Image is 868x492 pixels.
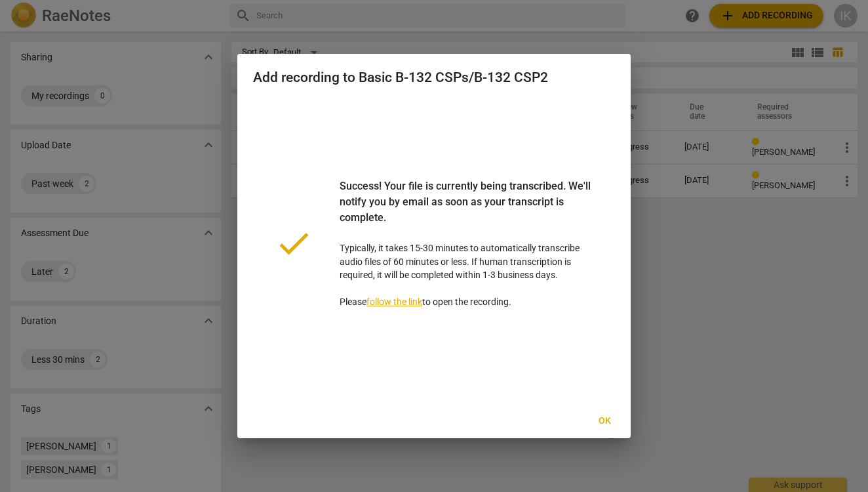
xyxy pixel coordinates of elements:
[340,178,594,309] p: Typically, it takes 15-30 minutes to automatically transcribe audio files of 60 minutes or less. ...
[594,415,615,428] span: Ok
[274,224,313,263] span: done
[253,70,615,86] h2: Add recording to Basic B-132 CSPs/B-132 CSP2
[583,409,625,433] button: Ok
[340,178,594,241] div: Success! Your file is currently being transcribed. We'll notify you by email as soon as your tran...
[366,297,422,307] a: follow the link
